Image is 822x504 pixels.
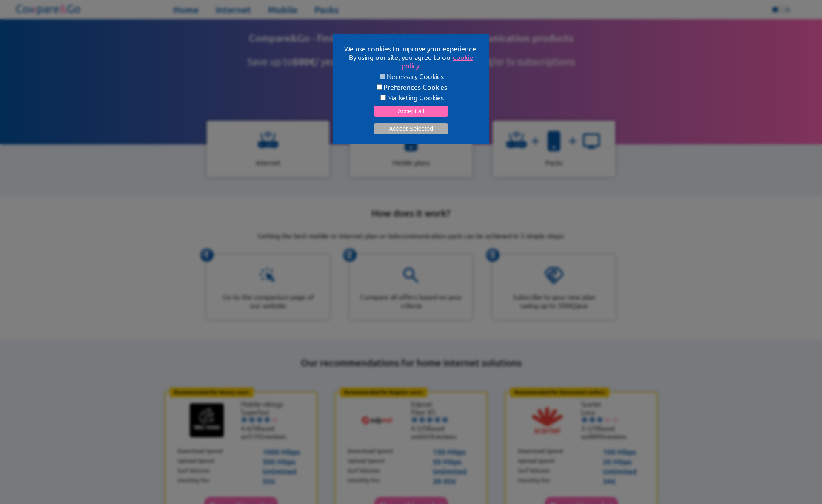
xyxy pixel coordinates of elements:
[377,84,382,90] input: Preferences Cookies
[374,106,448,117] button: Accept all
[380,74,385,79] input: Necessary Cookies
[343,93,479,102] label: Marketing Cookies
[343,44,479,70] p: We use cookies to improve your experience. By using our site, you agree to our .
[402,53,474,70] a: cookie policy
[374,123,448,134] button: Accept Selected
[380,95,386,100] input: Marketing Cookies
[343,72,479,80] label: Necessary Cookies
[343,82,479,91] label: Preferences Cookies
